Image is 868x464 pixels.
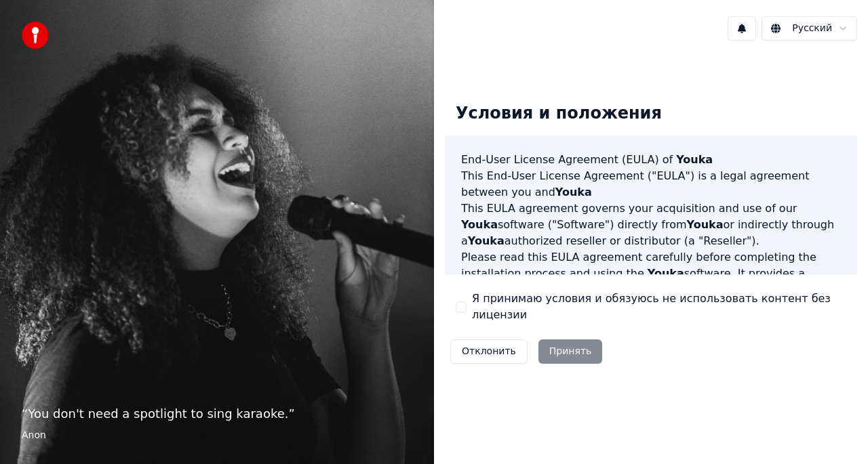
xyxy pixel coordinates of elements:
[461,218,498,231] span: Youka
[676,153,713,166] span: Youka
[22,404,412,423] p: “ You don't need a spotlight to sing karaoke. ”
[687,218,724,231] span: Youka
[445,92,673,135] div: Условия и положения
[468,234,505,247] span: Youka
[555,186,592,198] span: Youka
[22,22,49,49] img: youka
[22,429,412,442] footer: Anon
[461,152,841,168] h3: End-User License Agreement (EULA) of
[648,267,684,280] span: Youka
[461,168,841,201] p: This End-User License Agreement ("EULA") is a legal agreement between you and
[461,249,841,314] p: Please read this EULA agreement carefully before completing the installation process and using th...
[472,291,846,323] label: Я принимаю условия и обязуюсь не использовать контент без лицензии
[461,201,841,249] p: This EULA agreement governs your acquisition and use of our software ("Software") directly from o...
[450,339,528,364] button: Отклонить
